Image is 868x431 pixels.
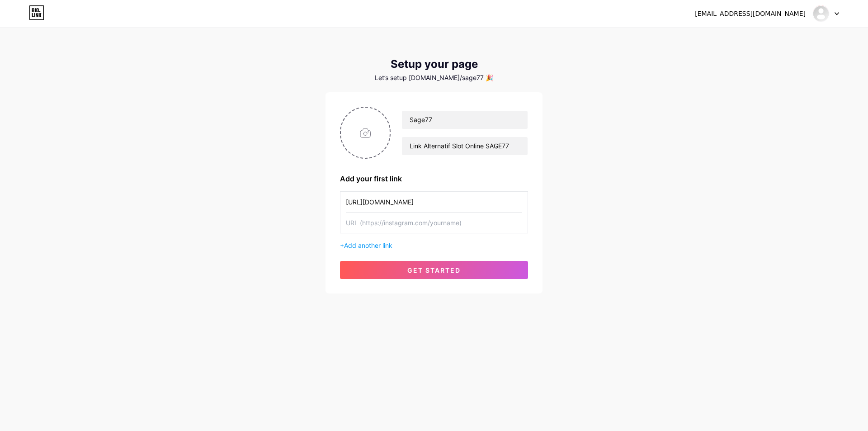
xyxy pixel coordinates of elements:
[402,111,528,129] input: Your name
[407,266,461,274] span: get started
[695,9,806,19] div: [EMAIL_ADDRESS][DOMAIN_NAME]
[402,137,528,155] input: bio
[346,192,522,212] input: Link name (My Instagram)
[340,261,528,279] button: get started
[346,213,522,233] input: URL (https://instagram.com/yourname)
[325,74,542,81] div: Let’s setup [DOMAIN_NAME]/sage77 🎉
[340,241,528,250] div: +
[325,58,542,71] div: Setup your page
[340,173,528,184] div: Add your first link
[812,5,830,22] img: sage77
[344,242,392,249] span: Add another link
